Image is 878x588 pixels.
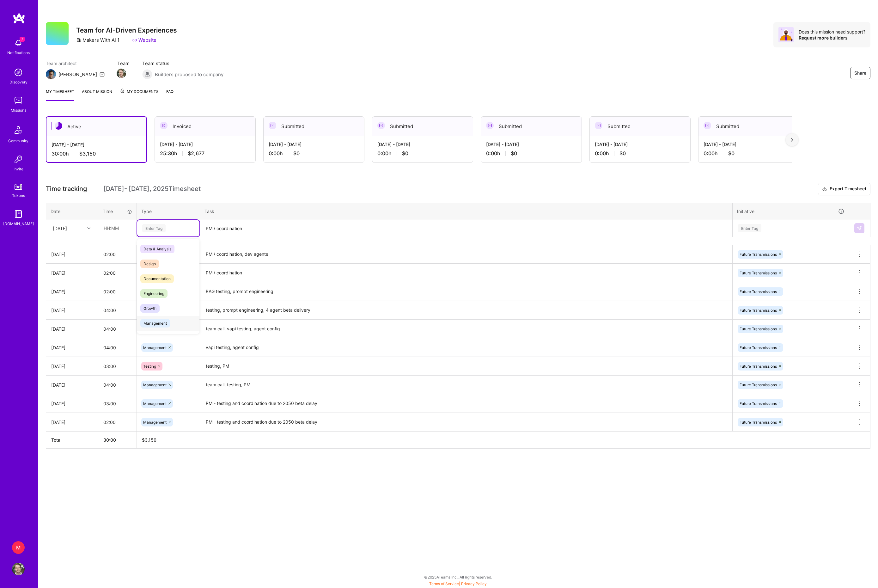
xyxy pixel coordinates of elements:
div: [DATE] - [DATE] [269,141,359,148]
span: Management [143,420,167,425]
th: Type [137,203,200,219]
span: $ 3,150 [142,437,156,443]
textarea: PM - testing and coordination due to 2050 beta delay [201,395,732,412]
textarea: PM / coordination, dev agents [201,246,732,263]
span: Future Transmissions [740,383,777,387]
div: Active [46,117,146,136]
input: HH:MM [98,414,137,431]
textarea: testing, prompt engineering, 4 agent beta delivery [201,302,732,319]
div: Enter Tag [738,223,761,233]
span: Team [117,60,130,67]
div: [DATE] - [DATE] [377,141,468,148]
span: $0 [619,150,626,157]
a: My Documents [120,88,159,101]
button: Share [850,67,870,79]
input: HH:MM [98,302,137,319]
div: [DATE] [53,225,67,231]
div: Submitted [264,117,364,136]
th: 30:00 [98,432,137,449]
span: 7 [20,37,25,42]
textarea: PM / coordination [201,220,732,237]
textarea: RAG testing, prompt engineering [201,283,732,300]
span: Future Transmissions [740,327,777,331]
div: [DATE] - [DATE] [486,141,576,148]
textarea: team call, testing, PM [201,376,732,394]
div: Community [8,138,28,144]
span: Future Transmissions [740,345,777,350]
div: 0:00 h [486,150,576,157]
input: HH:MM [98,321,137,337]
div: [DATE] [51,382,93,388]
img: discovery [12,66,25,79]
div: Submitted [698,117,799,136]
div: M [12,541,25,554]
div: [PERSON_NAME] [58,71,97,78]
i: icon CompanyGray [76,38,81,43]
textarea: testing, PM [201,358,732,375]
div: 0:00 h [595,150,685,157]
img: User Avatar [12,563,25,575]
span: Future Transmissions [740,420,777,425]
div: [DATE] [51,326,93,332]
div: 0:00 h [377,150,468,157]
input: HH:MM [98,395,137,412]
a: FAQ [166,88,174,101]
div: Discovery [9,79,27,85]
span: Time tracking [46,185,87,193]
span: Future Transmissions [740,252,777,257]
div: Notifications [7,49,30,56]
a: Privacy Policy [461,581,487,586]
span: Team architect [46,60,105,67]
div: Request more builders [799,35,865,41]
span: $2,677 [188,150,204,157]
span: Management [143,401,167,406]
div: Submitted [590,117,690,136]
div: [DATE] [51,307,93,314]
img: guide book [12,208,25,220]
img: Submitted [704,122,711,129]
img: logo [13,13,25,24]
img: Team Member Avatar [117,69,126,78]
input: HH:MM [98,377,137,393]
textarea: PM - testing and coordination due to 2050 beta delay [201,413,732,431]
div: [DATE] [51,270,93,276]
img: Submitted [486,122,494,129]
input: HH:MM [98,283,137,300]
span: Testing [143,364,156,369]
th: Date [46,203,98,219]
i: icon Mail [100,72,105,77]
span: $0 [511,150,517,157]
div: 30:00 h [52,150,141,157]
div: [DATE] [51,251,93,258]
span: Team status [142,60,223,67]
span: Design [140,260,159,268]
span: Future Transmissions [740,289,777,294]
th: Total [46,432,98,449]
div: Does this mission need support? [799,29,865,35]
div: [DATE] - [DATE] [160,141,250,148]
span: Data & Analysis [140,245,174,253]
textarea: vapi testing, agent config [201,339,732,356]
div: [DATE] [51,288,93,295]
div: Time [103,208,132,215]
div: [DATE] [51,400,93,407]
span: Future Transmissions [740,271,777,275]
textarea: team call, vapi testing, agent config [201,320,732,338]
span: Future Transmissions [740,308,777,313]
span: $0 [293,150,300,157]
img: Builders proposed to company [142,69,152,79]
i: icon Chevron [87,227,90,230]
img: bell [12,37,25,49]
a: Team Member Avatar [117,68,125,79]
img: Invite [12,153,25,166]
img: Submitted [377,122,385,129]
div: [DATE] [51,363,93,370]
span: Management [143,383,167,387]
span: | [429,581,487,586]
span: Management [143,345,167,350]
textarea: PM / coordination [201,264,732,282]
span: Management [140,319,170,328]
div: Missions [11,107,26,113]
img: tokens [15,184,22,190]
img: teamwork [12,94,25,107]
